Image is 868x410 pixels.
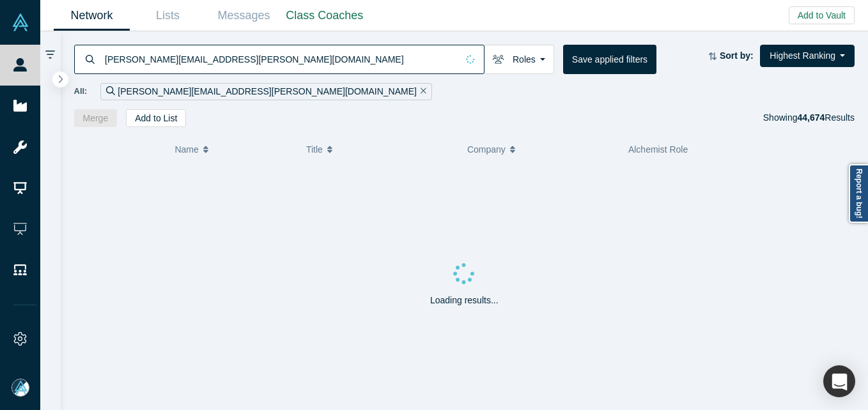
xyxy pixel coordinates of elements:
div: Showing [763,109,855,127]
span: All: [74,85,88,98]
a: Messages [206,1,282,31]
button: Name [174,136,293,163]
a: Lists [130,1,206,31]
input: Search by name, title, company, summary, expertise, investment criteria or topics of focus [104,44,457,74]
button: Highest Ranking [760,45,855,67]
div: [PERSON_NAME][EMAIL_ADDRESS][PERSON_NAME][DOMAIN_NAME] [100,83,431,100]
a: Class Coaches [282,1,368,31]
img: Alchemist Vault Logo [12,13,29,31]
span: Results [797,112,855,123]
a: Network [54,1,130,31]
strong: Sort by: [720,50,754,61]
button: Add to List [126,109,186,127]
button: Remove Filter [417,84,426,99]
button: Company [467,136,615,163]
span: Alchemist Role [628,144,688,155]
span: Company [467,136,506,163]
a: Report a bug! [849,164,868,223]
button: Title [306,136,454,163]
strong: 44,674 [797,112,825,123]
button: Merge [74,109,118,127]
img: Mia Scott's Account [12,379,29,397]
button: Add to Vault [789,6,855,24]
p: Loading results... [430,294,499,307]
span: Title [306,136,323,163]
button: Roles [484,45,554,74]
span: Name [174,136,198,163]
button: Save applied filters [563,45,656,74]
